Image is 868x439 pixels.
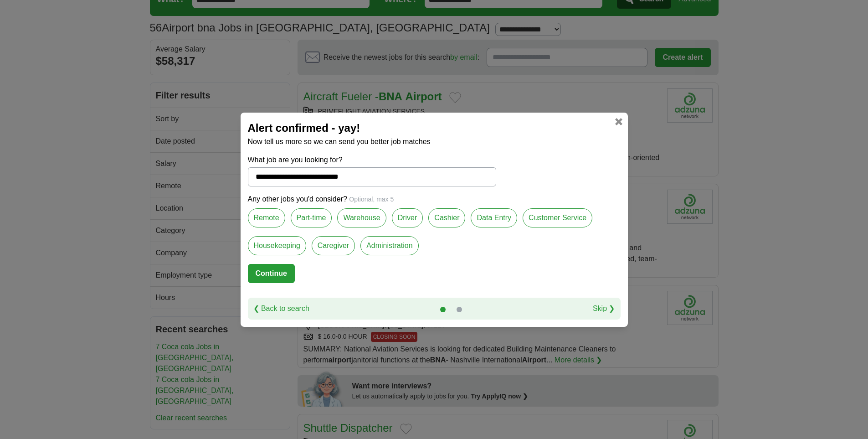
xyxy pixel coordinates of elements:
[360,236,418,255] label: Administration
[392,208,423,227] label: Driver
[523,208,592,227] label: Customer Service
[428,208,465,227] label: Cashier
[593,303,615,314] a: Skip ❯
[337,208,386,227] label: Warehouse
[312,236,355,255] label: Caregiver
[291,208,332,227] label: Part-time
[253,303,309,314] a: ❮ Back to search
[471,208,517,227] label: Data Entry
[248,264,295,283] button: Continue
[248,136,621,147] p: Now tell us more so we can send you better job matches
[248,155,496,165] label: What job are you looking for?
[248,194,621,205] p: Any other jobs you'd consider?
[349,196,394,203] span: Optional, max 5
[248,236,306,255] label: Housekeeping
[248,120,621,136] h2: Alert confirmed - yay!
[248,208,285,227] label: Remote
